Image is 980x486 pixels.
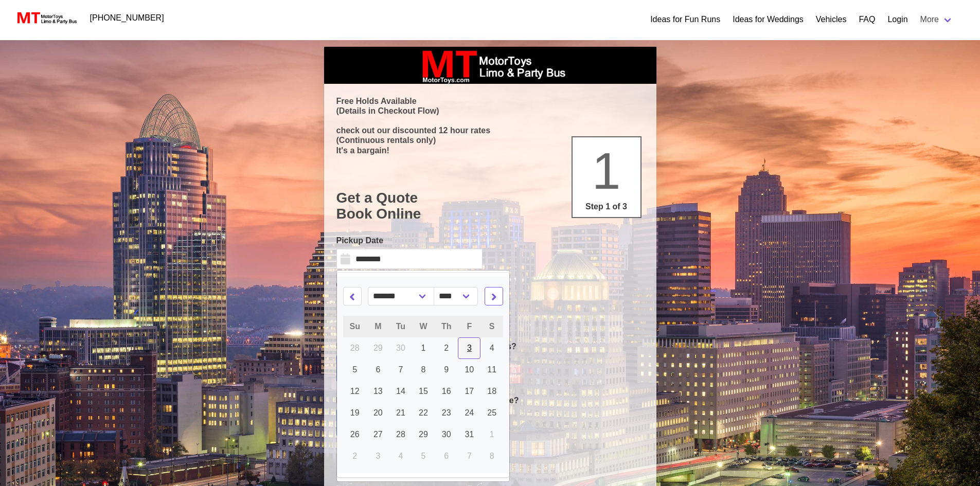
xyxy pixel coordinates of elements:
a: 31 [458,424,480,445]
a: 23 [435,402,458,424]
p: (Details in Checkout Flow) [336,106,644,116]
span: F [467,322,472,331]
span: 1 [490,430,494,439]
a: 2 [435,337,458,359]
span: 11 [487,365,496,374]
a: Login [887,13,907,26]
a: 29 [412,424,435,445]
span: 4 [490,344,494,352]
span: 3 [467,344,472,352]
a: 3 [458,337,480,359]
a: 5 [343,359,367,381]
span: 29 [419,430,428,439]
span: 14 [396,387,405,395]
span: 26 [350,430,360,439]
span: 30 [396,344,405,352]
span: 30 [442,430,451,439]
a: 24 [458,402,480,424]
p: Step 1 of 3 [577,201,636,213]
a: 20 [367,402,389,424]
a: Ideas for Fun Runs [650,13,720,26]
span: 23 [442,408,451,417]
a: Vehicles [816,13,847,26]
a: 4 [480,337,503,359]
a: 7 [389,359,412,381]
span: 4 [398,452,403,460]
a: 6 [367,359,389,381]
span: 15 [419,387,428,395]
a: 28 [389,424,412,445]
span: W [419,322,427,331]
span: 21 [396,408,405,417]
span: 28 [350,344,360,352]
a: 15 [412,381,435,402]
a: 14 [389,381,412,402]
span: 3 [376,452,380,460]
span: 9 [444,365,449,374]
span: 7 [398,365,403,374]
span: 5 [352,365,357,374]
p: It's a bargain! [336,146,644,155]
span: 2 [352,452,357,460]
a: 11 [480,359,503,381]
a: 19 [343,402,367,424]
span: 7 [467,452,472,460]
a: 25 [480,402,503,424]
span: 16 [442,387,451,395]
a: 8 [412,359,435,381]
span: 6 [376,365,380,374]
a: 9 [435,359,458,381]
span: 24 [465,408,474,417]
span: 20 [373,408,383,417]
a: 26 [343,424,367,445]
a: [PHONE_NUMBER] [84,8,170,28]
span: 22 [419,408,428,417]
a: More [914,9,959,30]
span: 19 [350,408,360,417]
a: 27 [367,424,389,445]
a: 17 [458,381,480,402]
img: MotorToys Logo [14,11,78,25]
a: 18 [480,381,503,402]
p: check out our discounted 12 hour rates [336,125,644,135]
span: 28 [396,430,405,439]
span: S [489,322,495,331]
span: 1 [592,142,621,200]
span: 5 [421,452,426,460]
span: 8 [490,452,494,460]
span: 13 [373,387,383,395]
span: 25 [487,408,496,417]
span: Su [350,322,360,331]
span: 27 [373,430,383,439]
a: 22 [412,402,435,424]
span: Th [441,322,452,331]
span: M [375,322,381,331]
span: Tu [396,322,405,331]
span: 18 [487,387,496,395]
span: 10 [465,365,474,374]
span: 17 [465,387,474,395]
span: 6 [444,452,449,460]
a: 12 [343,381,367,402]
a: 1 [412,337,435,359]
span: 31 [465,430,474,439]
a: 16 [435,381,458,402]
h1: Get a Quote Book Online [336,190,644,222]
a: 30 [435,424,458,445]
a: 10 [458,359,480,381]
p: (Continuous rentals only) [336,135,644,145]
p: Free Holds Available [336,96,644,106]
a: 21 [389,402,412,424]
label: Pickup Date [336,235,483,247]
a: FAQ [859,13,875,26]
span: 2 [444,344,449,352]
span: 29 [373,344,383,352]
span: 1 [421,344,426,352]
img: box_logo_brand.jpeg [413,47,567,84]
span: 8 [421,365,426,374]
a: 13 [367,381,389,402]
span: 12 [350,387,360,395]
a: Ideas for Weddings [733,13,804,26]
